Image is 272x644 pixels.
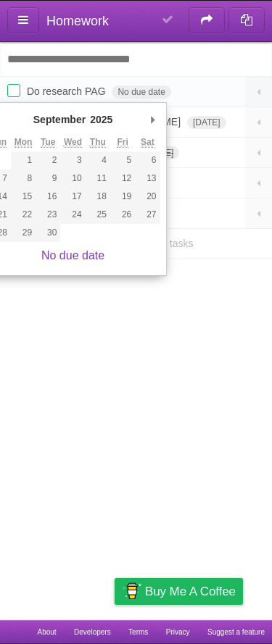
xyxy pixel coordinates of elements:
[11,224,36,242] button: 29
[110,151,135,170] button: 5
[60,188,85,206] button: 17
[112,85,170,99] span: No due date
[11,151,36,170] button: 1
[74,620,111,644] a: Developers
[41,249,104,262] a: No due date
[11,206,36,224] button: 22
[110,188,135,206] button: 19
[187,116,226,129] span: [DATE]
[36,170,60,188] button: 9
[37,620,56,644] a: About
[146,109,160,130] button: Next Month
[60,151,85,170] button: 3
[7,84,20,97] label: Done
[27,85,110,97] span: Do research PAG
[135,151,160,170] button: 6
[86,188,110,206] button: 18
[110,206,135,224] button: 26
[86,151,110,170] button: 4
[90,137,106,148] abbr: Thursday
[88,109,115,130] div: 2025
[60,206,85,224] button: 24
[135,170,160,188] button: 13
[36,151,60,170] button: 2
[15,137,33,148] abbr: Monday
[207,620,265,644] a: Suggest a feature
[86,206,110,224] button: 25
[60,170,85,188] button: 10
[36,188,60,206] button: 16
[135,188,160,206] button: 20
[110,170,135,188] button: 12
[145,579,236,604] span: Buy me a coffee
[86,170,110,188] button: 11
[141,137,154,148] abbr: Saturday
[31,109,88,130] div: September
[64,137,82,148] abbr: Wednesday
[41,137,55,148] abbr: Tuesday
[135,206,160,224] button: 27
[122,579,141,603] img: Buy me a coffee
[128,620,148,644] a: Terms
[36,206,60,224] button: 23
[46,14,109,28] span: Homework
[117,137,128,148] abbr: Friday
[11,170,36,188] button: 8
[36,224,60,242] button: 30
[11,188,36,206] button: 15
[115,578,243,605] a: Buy me a coffee
[166,620,190,644] a: Privacy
